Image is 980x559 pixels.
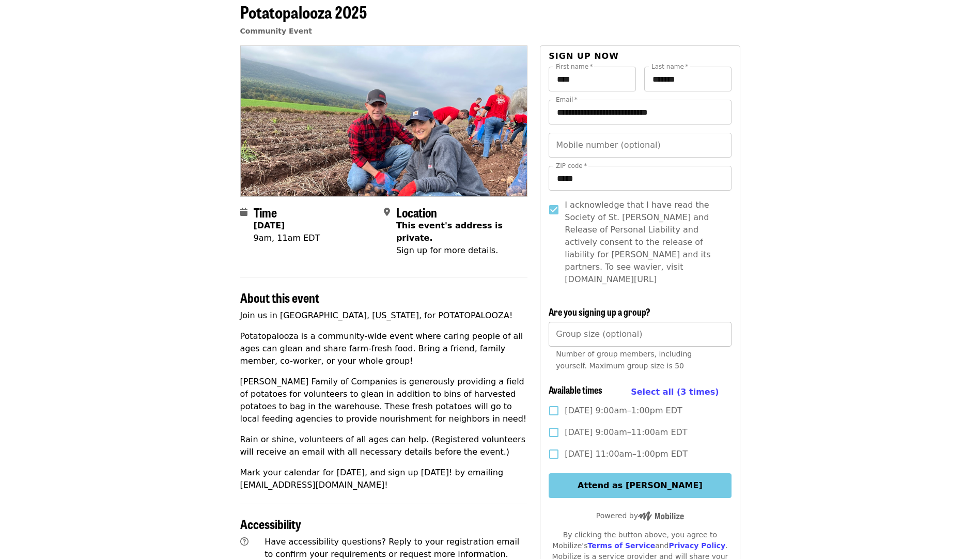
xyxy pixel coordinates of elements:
[549,166,731,191] input: ZIP code
[565,426,687,439] span: [DATE] 9:00am–11:00am EDT
[240,309,528,322] p: Join us in [GEOGRAPHIC_DATA], [US_STATE], for POTATOPALOOZA!
[396,221,503,243] span: This event's address is private.
[396,203,437,221] span: Location
[565,199,723,286] span: I acknowledge that I have read the Society of St. [PERSON_NAME] and Release of Personal Liability...
[565,448,688,460] span: [DATE] 11:00am–1:00pm EDT
[549,67,636,91] input: First name
[638,511,684,521] img: Powered by Mobilize
[644,67,732,91] input: Last name
[556,350,692,370] span: Number of group members, including yourself. Maximum group size is 50
[254,221,285,230] strong: [DATE]
[384,207,390,217] i: map-marker-alt icon
[631,384,719,400] button: Select all (3 times)
[240,467,528,491] p: Mark your calendar for [DATE], and sign up [DATE]! by emailing [EMAIL_ADDRESS][DOMAIN_NAME]!
[556,163,587,169] label: ZIP code
[240,537,248,547] i: question-circle icon
[549,305,650,318] span: Are you signing up a group?
[668,541,725,550] a: Privacy Policy
[549,100,731,125] input: Email
[254,203,277,221] span: Time
[240,376,528,425] p: [PERSON_NAME] Family of Companies is generously providing a field of potatoes for volunteers to g...
[265,537,519,559] span: Have accessibility questions? Reply to your registration email to confirm your requirements or re...
[549,383,602,396] span: Available times
[240,27,312,35] a: Community Event
[240,433,528,458] p: Rain or shine, volunteers of all ages can help. (Registered volunteers will receive an email with...
[240,288,319,306] span: About this event
[651,64,688,70] label: Last name
[631,387,719,397] span: Select all (3 times)
[549,322,731,347] input: [object Object]
[587,541,655,550] a: Terms of Service
[556,64,593,70] label: First name
[549,473,731,498] button: Attend as [PERSON_NAME]
[549,133,731,158] input: Mobile number (optional)
[240,207,247,217] i: calendar icon
[549,51,619,61] span: Sign up now
[396,245,498,255] span: Sign up for more details.
[556,97,578,103] label: Email
[241,46,527,196] img: Potatopalooza 2025 organized by Society of St. Andrew
[596,511,684,520] span: Powered by
[240,515,301,533] span: Accessibility
[254,232,320,244] div: 9am, 11am EDT
[240,330,528,367] p: Potatopalooza is a community-wide event where caring people of all ages can glean and share farm-...
[565,405,682,417] span: [DATE] 9:00am–1:00pm EDT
